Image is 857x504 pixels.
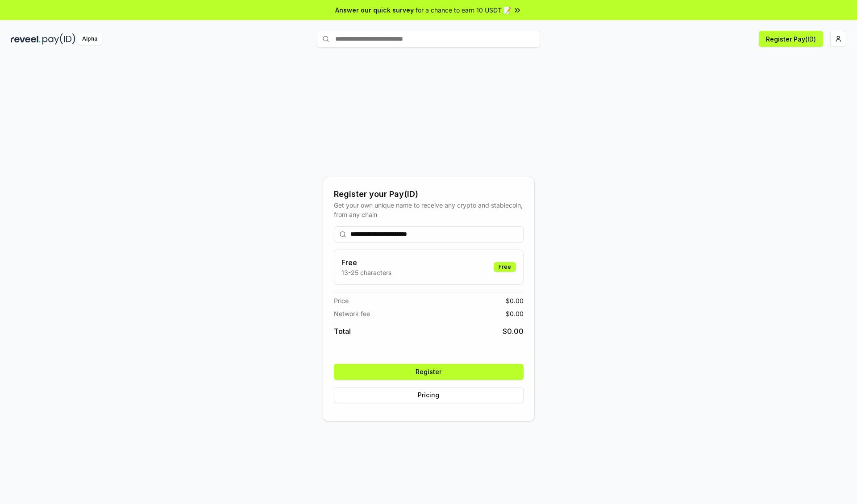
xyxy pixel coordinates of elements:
[503,326,524,337] span: $ 0.00
[334,188,524,200] div: Register your Pay(ID)
[341,257,391,268] h3: Free
[335,5,414,15] span: Answer our quick survey
[334,309,370,318] span: Network fee
[334,364,524,380] button: Register
[334,387,524,403] button: Pricing
[341,268,391,277] p: 13-25 characters
[77,33,102,45] div: Alpha
[506,309,524,318] span: $ 0.00
[416,5,511,15] span: for a chance to earn 10 USDT 📝
[759,31,823,47] button: Register Pay(ID)
[334,296,349,305] span: Price
[42,33,75,45] img: pay_id
[11,33,41,45] img: reveel_dark
[494,262,516,272] div: Free
[334,326,351,337] span: Total
[334,200,524,219] div: Get your own unique name to receive any crypto and stablecoin, from any chain
[506,296,524,305] span: $ 0.00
